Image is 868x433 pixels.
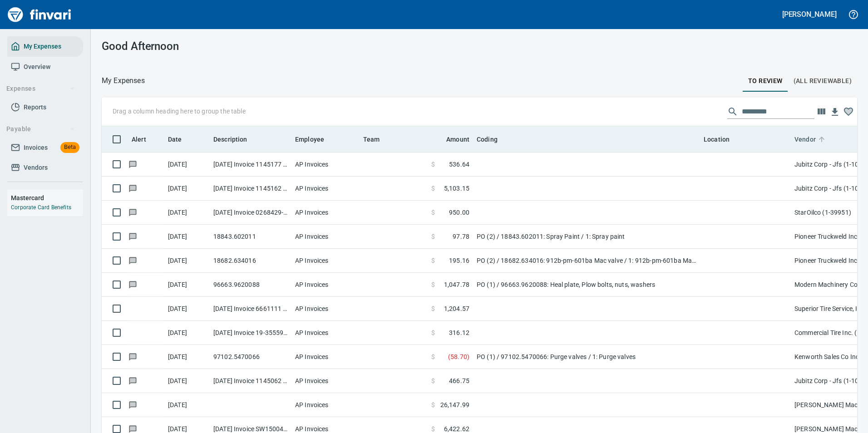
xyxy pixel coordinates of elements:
[291,201,360,225] td: AP Invoices
[164,369,210,393] td: [DATE]
[782,10,837,19] h5: [PERSON_NAME]
[3,80,79,97] button: Expenses
[132,134,146,145] span: Alert
[449,328,469,337] span: 316.12
[449,376,469,385] span: 466.75
[431,328,435,337] span: $
[444,304,469,313] span: 1,204.57
[164,153,210,177] td: [DATE]
[11,204,71,211] a: Corporate Card Benefits
[291,369,360,393] td: AP Invoices
[814,105,828,118] button: Choose columns to display
[295,134,336,145] span: Employee
[24,142,48,153] span: Invoices
[210,153,291,177] td: [DATE] Invoice 1145177 from Jubitz Corp - Jfs (1-10543)
[213,134,247,145] span: Description
[477,134,498,145] span: Coding
[102,40,339,53] h3: Good Afternoon
[434,134,469,145] span: Amount
[794,75,852,87] span: (All Reviewable)
[24,102,46,113] span: Reports
[102,75,145,86] p: My Expenses
[748,75,783,87] span: To Review
[431,256,435,265] span: $
[164,297,210,321] td: [DATE]
[291,273,360,297] td: AP Invoices
[3,121,79,138] button: Payable
[449,256,469,265] span: 195.16
[446,134,469,145] span: Amount
[473,273,700,297] td: PO (1) / 96663.9620088: Heal plate, Plow bolts, nuts, washers
[431,208,435,217] span: $
[444,184,469,193] span: 5,103.15
[168,134,194,145] span: Date
[210,201,291,225] td: [DATE] Invoice 0268429-IN from StarOilco (1-39951)
[6,123,75,135] span: Payable
[431,400,435,409] span: $
[431,376,435,385] span: $
[449,208,469,217] span: 950.00
[780,7,839,21] button: [PERSON_NAME]
[291,393,360,417] td: AP Invoices
[440,400,469,409] span: 26,147.99
[168,134,182,145] span: Date
[794,134,828,145] span: Vendor
[128,426,138,432] span: Has messages
[210,225,291,249] td: 18843.602011
[210,369,291,393] td: [DATE] Invoice 1145062 from Jubitz Corp - Jfs (1-10543)
[291,345,360,369] td: AP Invoices
[7,36,83,57] a: My Expenses
[704,134,741,145] span: Location
[164,393,210,417] td: [DATE]
[164,321,210,345] td: [DATE]
[363,134,392,145] span: Team
[431,160,435,169] span: $
[24,61,50,73] span: Overview
[448,352,469,361] span: ( 58.70 )
[210,321,291,345] td: [DATE] Invoice 19-355593 from Commercial Tire Inc. (1-39436)
[210,273,291,297] td: 96663.9620088
[444,280,469,289] span: 1,047.78
[842,105,855,118] button: Column choices favorited. Click to reset to default
[473,249,700,273] td: PO (2) / 18682.634016: 912b-pm-601ba Mac valve / 1: 912b-pm-601ba Mac valve
[128,233,138,239] span: Has messages
[164,177,210,201] td: [DATE]
[291,177,360,201] td: AP Invoices
[453,232,469,241] span: 97.78
[102,75,145,86] nav: breadcrumb
[210,345,291,369] td: 97102.5470066
[7,57,83,77] a: Overview
[431,280,435,289] span: $
[828,105,842,119] button: Download table
[128,209,138,215] span: Has messages
[7,138,83,158] a: InvoicesBeta
[7,157,83,178] a: Vendors
[291,225,360,249] td: AP Invoices
[794,134,816,145] span: Vendor
[291,153,360,177] td: AP Invoices
[5,4,74,25] img: Finvari
[11,193,83,203] h6: Mastercard
[473,345,700,369] td: PO (1) / 97102.5470066: Purge valves / 1: Purge valves
[449,160,469,169] span: 536.64
[477,134,509,145] span: Coding
[291,321,360,345] td: AP Invoices
[473,225,700,249] td: PO (2) / 18843.602011: Spray Paint / 1: Spray paint
[431,232,435,241] span: $
[210,297,291,321] td: [DATE] Invoice 6661111 from Superior Tire Service, Inc (1-10991)
[60,142,79,153] span: Beta
[128,281,138,287] span: Has messages
[295,134,324,145] span: Employee
[128,257,138,263] span: Has messages
[431,352,435,361] span: $
[128,185,138,191] span: Has messages
[431,304,435,313] span: $
[213,134,259,145] span: Description
[164,201,210,225] td: [DATE]
[128,161,138,167] span: Has messages
[128,354,138,359] span: Has messages
[7,97,83,118] a: Reports
[210,249,291,273] td: 18682.634016
[6,83,75,94] span: Expenses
